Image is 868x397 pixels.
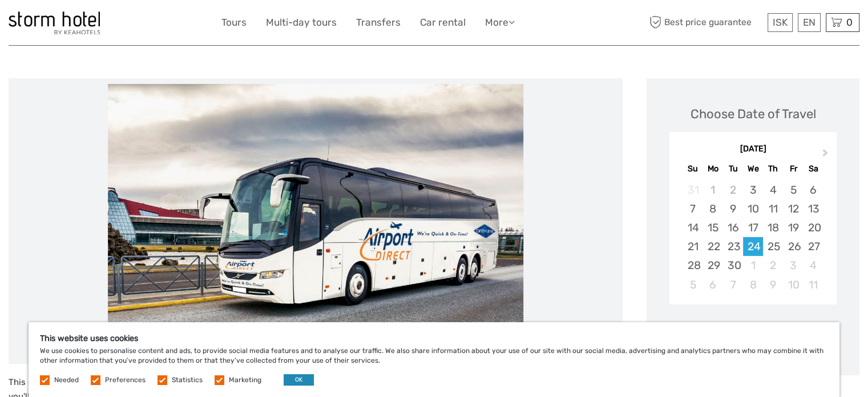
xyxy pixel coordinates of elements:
[703,161,723,177] div: Mo
[29,322,839,397] div: We use cookies to personalise content and ads, to provide social media features and to analyse ou...
[845,17,854,28] span: 0
[723,237,743,256] div: Choose Tuesday, September 23rd, 2025
[108,84,523,358] img: 52f26e2311f343fc82fa15558a4c0f45_main_slider.jpg
[743,161,763,177] div: We
[723,218,743,237] div: Choose Tuesday, September 16th, 2025
[691,105,816,123] div: Choose Date of Travel
[763,161,783,177] div: Th
[763,181,783,199] div: Choose Thursday, September 4th, 2025
[783,256,803,275] div: Choose Friday, October 3rd, 2025
[683,199,703,218] div: Choose Sunday, September 7th, 2025
[743,237,763,256] div: Choose Wednesday, September 24th, 2025
[647,13,765,32] span: Best price guarantee
[131,18,145,31] button: Open LiveChat chat widget
[172,375,203,385] label: Statistics
[356,14,401,31] a: Transfers
[266,14,337,31] a: Multi-day tours
[703,199,723,218] div: Choose Monday, September 8th, 2025
[783,181,803,199] div: Choose Friday, September 5th, 2025
[723,256,743,275] div: Choose Tuesday, September 30th, 2025
[683,161,703,177] div: Su
[703,218,723,237] div: Choose Monday, September 15th, 2025
[703,181,723,199] div: Not available Monday, September 1st, 2025
[743,275,763,294] div: Choose Wednesday, October 8th, 2025
[743,218,763,237] div: Choose Wednesday, September 17th, 2025
[229,375,261,385] label: Marketing
[420,14,466,31] a: Car rental
[485,14,515,31] a: More
[54,375,79,385] label: Needed
[673,181,833,294] div: month 2025-09
[703,256,723,275] div: Choose Monday, September 29th, 2025
[763,275,783,294] div: Choose Thursday, October 9th, 2025
[804,237,823,256] div: Choose Saturday, September 27th, 2025
[783,275,803,294] div: Choose Friday, October 10th, 2025
[783,199,803,218] div: Choose Friday, September 12th, 2025
[683,218,703,237] div: Choose Sunday, September 14th, 2025
[804,161,823,177] div: Sa
[743,199,763,218] div: Choose Wednesday, September 10th, 2025
[743,256,763,275] div: Choose Wednesday, October 1st, 2025
[683,237,703,256] div: Choose Sunday, September 21st, 2025
[783,218,803,237] div: Choose Friday, September 19th, 2025
[783,161,803,177] div: Fr
[773,17,788,28] span: ISK
[683,181,703,199] div: Not available Sunday, August 31st, 2025
[703,275,723,294] div: Choose Monday, October 6th, 2025
[723,199,743,218] div: Choose Tuesday, September 9th, 2025
[284,374,314,386] button: OK
[703,237,723,256] div: Choose Monday, September 22nd, 2025
[763,237,783,256] div: Choose Thursday, September 25th, 2025
[783,237,803,256] div: Choose Friday, September 26th, 2025
[723,161,743,177] div: Tu
[763,199,783,218] div: Choose Thursday, September 11th, 2025
[40,334,828,343] h5: This website uses cookies
[723,181,743,199] div: Not available Tuesday, September 2nd, 2025
[804,181,823,199] div: Choose Saturday, September 6th, 2025
[804,199,823,218] div: Choose Saturday, September 13th, 2025
[743,181,763,199] div: Choose Wednesday, September 3rd, 2025
[723,275,743,294] div: Choose Tuesday, October 7th, 2025
[683,275,703,294] div: Choose Sunday, October 5th, 2025
[804,218,823,237] div: Choose Saturday, September 20th, 2025
[804,256,823,275] div: Choose Saturday, October 4th, 2025
[804,275,823,294] div: Choose Saturday, October 11th, 2025
[16,20,129,29] p: We're away right now. Please check back later!
[221,14,247,31] a: Tours
[683,256,703,275] div: Choose Sunday, September 28th, 2025
[798,13,821,32] div: EN
[9,11,100,34] img: 100-ccb843ef-9ccf-4a27-8048-e049ba035d15_logo_small.jpg
[105,375,146,385] label: Preferences
[817,146,835,165] button: Next Month
[763,256,783,275] div: Choose Thursday, October 2nd, 2025
[763,218,783,237] div: Choose Thursday, September 18th, 2025
[669,143,837,155] div: [DATE]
